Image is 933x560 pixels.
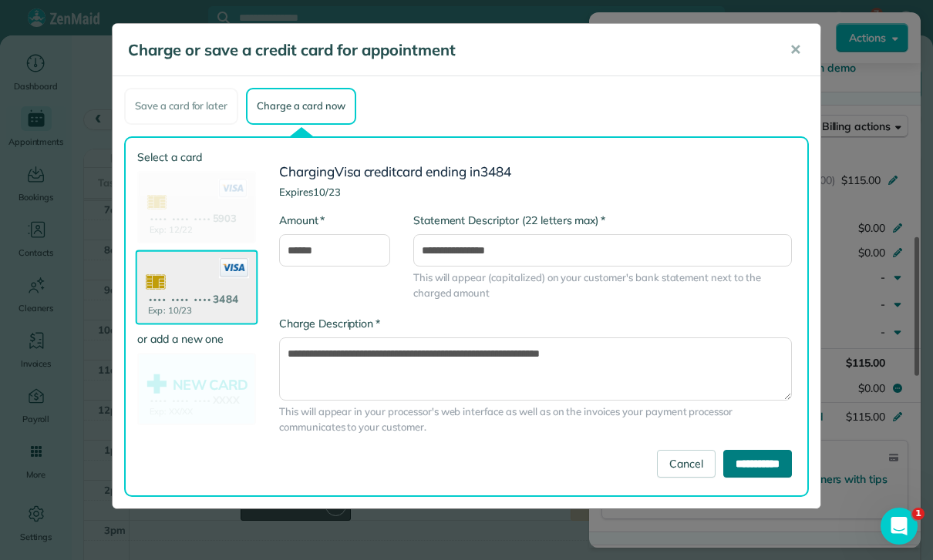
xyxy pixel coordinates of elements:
label: Select a card [137,149,256,165]
span: 3484 [480,163,511,179]
h3: Charging card ending in [279,165,792,179]
label: Amount [279,213,325,228]
span: This will appear in your processor's web interface as well as on the invoices your payment proces... [279,404,792,434]
h4: Expires [279,186,792,197]
iframe: Intercom live chat [881,508,918,545]
label: or add a new one [137,331,256,347]
label: Charge Description [279,316,380,331]
span: Visa [335,163,361,179]
span: This will appear (capitalized) on your customer's bank statement next to the charged amount [413,270,792,300]
label: Statement Descriptor (22 letters max) [413,213,605,228]
span: credit [364,163,397,179]
span: ✕ [790,41,801,59]
span: 10/23 [313,186,341,198]
div: Charge a card now [246,88,355,125]
div: Save a card for later [124,88,238,125]
h5: Charge or save a credit card for appointment [128,39,768,61]
a: Cancel [657,450,716,478]
span: 1 [912,508,925,520]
